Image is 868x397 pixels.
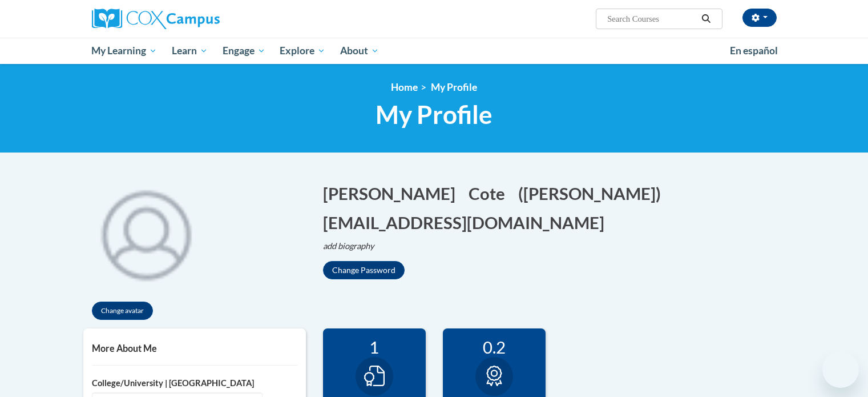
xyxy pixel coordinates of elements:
[376,99,492,130] span: My Profile
[83,170,209,296] img: profile avatar
[92,302,153,320] button: Change avatar
[323,240,383,252] button: Edit biography
[518,182,668,205] button: Edit screen name
[332,337,417,357] div: 1
[340,44,379,58] span: About
[280,44,325,58] span: Explore
[84,38,165,64] a: My Learning
[215,38,273,64] a: Engage
[323,211,612,234] button: Edit email address
[272,38,333,64] a: Explore
[164,38,215,64] a: Learn
[92,343,297,354] h5: More About Me
[606,12,697,26] input: Search Courses
[75,38,794,64] div: Main menu
[822,351,859,388] iframe: Button to launch messaging window
[323,182,463,205] button: Edit first name
[323,241,374,251] i: add biography
[431,81,477,93] span: My Profile
[223,44,265,58] span: Engage
[333,38,386,64] a: About
[722,39,785,63] a: En español
[92,377,297,390] label: College/University | [GEOGRAPHIC_DATA]
[697,12,714,26] button: Search
[742,9,777,27] button: Account Settings
[323,261,405,279] button: Change Password
[91,44,157,58] span: My Learning
[92,9,220,29] img: Cox Campus
[730,45,778,57] span: En español
[172,44,208,58] span: Learn
[391,81,418,93] a: Home
[451,337,537,357] div: 0.2
[469,182,512,205] button: Edit last name
[83,170,209,296] div: Click to change the profile picture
